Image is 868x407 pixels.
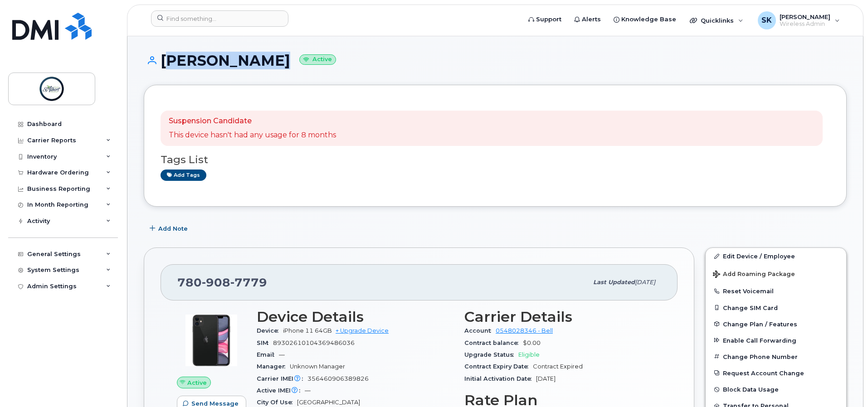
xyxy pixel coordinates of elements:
span: $0.00 [523,339,541,346]
span: 780 [177,276,267,289]
span: Contract balance [464,339,523,346]
span: Unknown Manager [290,363,345,370]
button: Enable Call Forwarding [706,332,846,349]
h3: Carrier Details [464,309,661,325]
span: Contract Expiry Date [464,363,533,370]
span: — [279,351,285,358]
span: Carrier IMEI [257,375,307,382]
button: Change SIM Card [706,300,846,316]
small: Active [299,54,336,65]
h3: Device Details [257,309,454,325]
span: Initial Activation Date [464,375,536,382]
button: Change Phone Number [706,349,846,365]
a: + Upgrade Device [336,327,389,334]
span: Email [257,351,279,358]
span: Last updated [593,279,635,286]
span: Contract Expired [533,363,583,370]
span: [GEOGRAPHIC_DATA] [297,399,360,406]
span: 356460906389826 [307,375,369,382]
span: Active IMEI [257,387,305,394]
span: Account [464,327,496,334]
img: iPhone_11.jpg [184,313,239,368]
a: Add tags [161,170,206,181]
span: iPhone 11 64GB [283,327,332,334]
p: Suspension Candidate [169,116,336,126]
span: Change Plan / Features [723,320,797,327]
span: 7779 [230,276,267,289]
span: 89302610104369486036 [273,339,355,346]
span: [DATE] [536,375,556,382]
h1: [PERSON_NAME] [144,53,847,68]
span: Add Note [158,224,188,233]
span: [DATE] [635,279,655,286]
span: Add Roaming Package [713,271,795,279]
button: Request Account Change [706,365,846,381]
a: Edit Device / Employee [706,248,846,264]
p: This device hasn't had any usage for 8 months [169,130,336,141]
a: 0548028346 - Bell [496,327,553,334]
span: Enable Call Forwarding [723,337,796,344]
span: 908 [202,276,230,289]
button: Add Roaming Package [706,264,846,283]
span: Upgrade Status [464,351,518,358]
button: Reset Voicemail [706,283,846,299]
span: Eligible [518,351,540,358]
button: Change Plan / Features [706,316,846,332]
span: Manager [257,363,290,370]
span: Active [187,378,207,387]
span: Device [257,327,283,334]
span: — [305,387,311,394]
button: Add Note [144,220,195,237]
h3: Tags List [161,154,830,165]
button: Block Data Usage [706,381,846,397]
span: SIM [257,339,273,346]
span: City Of Use [257,399,297,406]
